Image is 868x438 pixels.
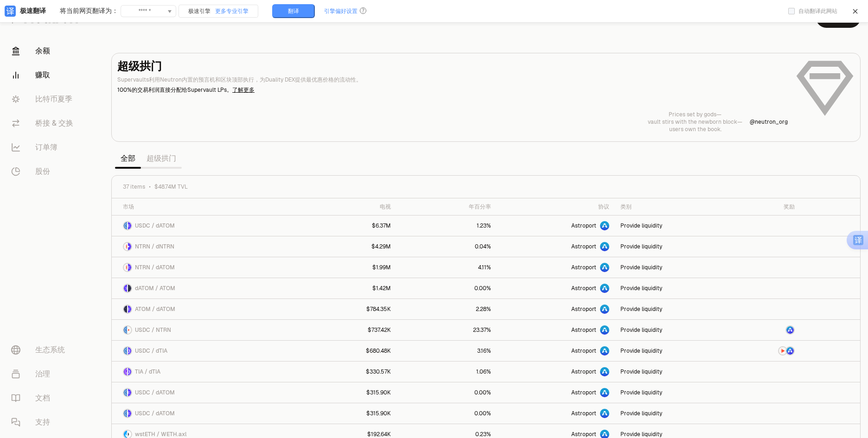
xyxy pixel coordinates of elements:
[124,326,127,334] img: USDC Logo
[497,216,615,236] a: Astroport
[135,285,175,292] span: dATOM / ATOM
[396,278,497,298] a: 0.00%
[135,305,175,313] span: ATOM / dATOM
[35,345,65,355] font: 生态系统
[4,386,100,410] a: 文档
[4,159,100,184] a: 股份
[497,236,615,257] a: Astroport
[123,183,145,190] span: 37 items
[312,320,396,340] a: $737.42K
[124,389,127,396] img: USDC Logo
[571,305,596,313] span: Astroport
[124,368,127,375] img: TIA Logo
[312,341,396,361] a: $680.48K
[615,320,736,340] a: Provide liquidity
[571,264,596,271] span: Astroport
[112,341,312,361] a: USDC LogodTIA LogoUSDC / dTIA
[396,341,497,361] a: 3.16%
[571,326,596,334] span: Astroport
[128,347,131,355] img: dTIA Logo
[615,341,736,361] a: Provide liquidity
[736,320,800,340] a: ASTRO Logo
[396,257,497,278] a: 4.11%
[497,257,615,278] a: Astroport
[598,203,609,210] font: 协议
[4,338,100,362] a: 生态系统
[396,403,497,424] a: 0.00%
[135,243,174,250] span: NTRN / dNTRN
[35,142,57,152] font: 订单簿
[497,341,615,361] a: Astroport
[123,203,134,210] font: 市场
[117,59,162,73] font: 超级拱门
[135,222,175,229] span: USDC / dATOM
[497,299,615,319] a: Astroport
[312,278,396,298] a: $1.42M
[112,257,312,278] a: NTRN LogodATOM LogoNTRN / dATOM
[497,278,615,298] a: Astroport
[154,183,188,190] span: $48.74M TVL
[124,347,127,355] img: USDC Logo
[736,341,800,361] a: NTRN LogoASTRO Logo
[112,382,312,403] a: USDC LogodATOM LogoUSDC / dATOM
[135,326,171,334] span: USDC / NTRN
[112,236,312,257] a: NTRN LogodNTRN LogoNTRN / dNTRN
[147,153,176,163] font: 超级拱门
[124,285,127,292] img: dATOM Logo
[615,362,736,382] a: Provide liquidity
[135,347,167,355] span: USDC / dTIA
[784,203,795,210] font: 奖励
[615,257,736,278] a: Provide liquidity
[128,431,131,438] img: WETH.axl Logo
[121,153,135,163] font: 全部
[571,389,596,396] span: Astroport
[124,431,127,438] img: wstETH Logo
[124,243,127,250] img: NTRN Logo
[648,126,742,133] p: users own the book.
[312,236,396,257] a: $4.29M
[135,264,175,271] span: NTRN / dATOM
[112,403,312,424] a: USDC LogodATOM LogoUSDC / dATOM
[571,368,596,375] span: Astroport
[571,347,596,355] span: Astroport
[4,362,100,386] a: 治理
[396,320,497,340] a: 23.37%
[396,299,497,319] a: 2.28%
[396,362,497,382] a: 1.06%
[4,63,100,87] a: 赚取
[35,94,72,104] font: 比特币夏季
[135,368,160,375] span: TIA / dTIA
[786,326,794,334] img: ASTRO Logo
[117,76,362,83] font: Supervaults利用Neutron内置的预言机和区块顶部执行，为Duality DEX提供最优惠价格的流动性。
[750,118,788,126] a: @neutron_org
[648,111,742,118] p: Prices set by gods—
[786,347,794,355] img: ASTRO Logo
[135,431,186,438] span: wstETH / WETH.axl
[620,203,632,210] font: 类别
[615,236,736,257] a: Provide liquidity
[128,326,131,334] img: NTRN Logo
[35,369,50,379] font: 治理
[4,410,100,434] a: 支持
[112,320,312,340] a: USDC LogoNTRN LogoUSDC / NTRN
[232,86,255,94] a: 了解更多
[497,403,615,424] a: Astroport
[117,86,232,94] font: 100%的交易利润直接分配给Supervault LPs。
[312,216,396,236] a: $6.37M
[4,111,100,135] a: 桥接 & 交换
[312,299,396,319] a: $784.35K
[396,216,497,236] a: 1.23%
[128,305,131,313] img: dATOM Logo
[497,320,615,340] a: Astroport
[128,264,131,271] img: dATOM Logo
[135,410,175,417] span: USDC / dATOM
[571,222,596,229] span: Astroport
[571,410,596,417] span: Astroport
[750,118,788,126] p: @ neutron_org
[469,203,491,210] font: 年百分率
[35,46,50,56] font: 余额
[615,278,736,298] a: Provide liquidity
[312,362,396,382] a: $330.57K
[4,135,100,159] a: 订单簿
